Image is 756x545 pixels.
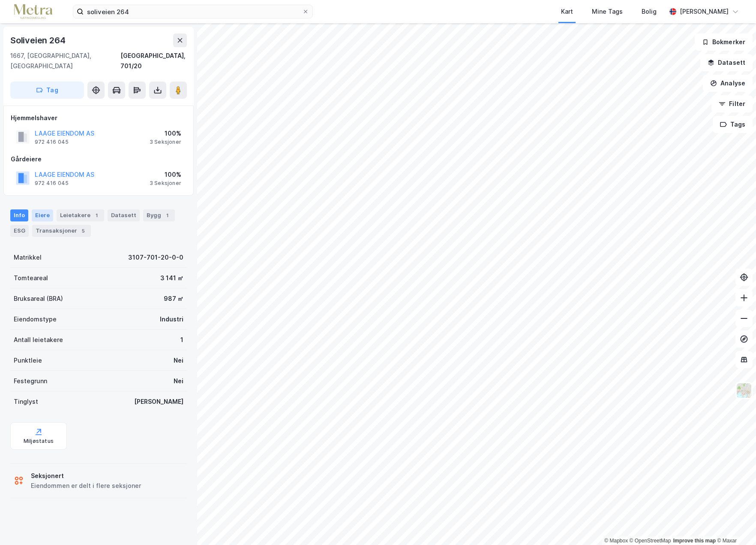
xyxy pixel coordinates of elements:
div: 100% [150,170,181,180]
div: Antall leietakere [14,335,63,345]
div: Datasett [108,209,140,221]
a: Improve this map [673,538,716,544]
div: Festegrunn [14,376,47,386]
div: Eiendomstype [14,314,57,324]
div: Nei [174,376,183,386]
div: Bruksareal (BRA) [14,294,63,304]
div: Punktleie [14,355,42,366]
div: 972 416 045 [35,139,69,145]
iframe: Chat Widget [713,504,756,545]
a: Mapbox [604,538,628,544]
button: Tags [713,116,753,133]
div: Gårdeiere [11,154,186,164]
div: Leietakere [57,209,104,221]
img: metra-logo.256734c3b2bbffee19d4.png [14,4,52,19]
div: ESG [10,225,29,237]
div: Bygg [143,209,175,221]
div: Kontrollprogram for chat [713,504,756,545]
img: Z [736,382,752,399]
button: Bokmerker [695,33,753,51]
div: 3 Seksjoner [150,180,181,187]
a: OpenStreetMap [630,538,671,544]
div: Matrikkel [14,252,42,263]
div: 3107-701-20-0-0 [128,252,183,263]
div: Transaksjoner [32,225,91,237]
div: Hjemmelshaver [11,113,186,123]
div: Eiere [32,209,53,221]
div: Eiendommen er delt i flere seksjoner [31,481,141,491]
div: Bolig [642,6,657,17]
div: 1 [180,335,183,345]
div: 987 ㎡ [164,294,183,304]
button: Analyse [703,75,753,92]
div: [GEOGRAPHIC_DATA], 701/20 [120,51,187,71]
div: 1 [92,211,101,220]
div: Miljøstatus [24,438,54,445]
div: 5 [79,227,87,235]
div: 1 [163,211,171,220]
div: Seksjonert [31,471,141,481]
div: Soliveien 264 [10,33,67,47]
div: Kart [561,6,573,17]
div: 972 416 045 [35,180,69,187]
div: Tinglyst [14,397,38,407]
button: Filter [711,95,753,112]
div: 1667, [GEOGRAPHIC_DATA], [GEOGRAPHIC_DATA] [10,51,120,71]
div: [PERSON_NAME] [680,6,729,17]
button: Datasett [700,54,753,71]
input: Søk på adresse, matrikkel, gårdeiere, leietakere eller personer [84,5,302,18]
div: 100% [150,128,181,139]
div: Info [10,209,28,221]
div: Tomteareal [14,273,48,283]
button: Tag [10,82,84,99]
div: Mine Tags [592,6,623,17]
div: 3 Seksjoner [150,139,181,145]
div: 3 141 ㎡ [160,273,183,283]
div: Nei [174,355,183,366]
div: [PERSON_NAME] [134,397,183,407]
div: Industri [160,314,183,324]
